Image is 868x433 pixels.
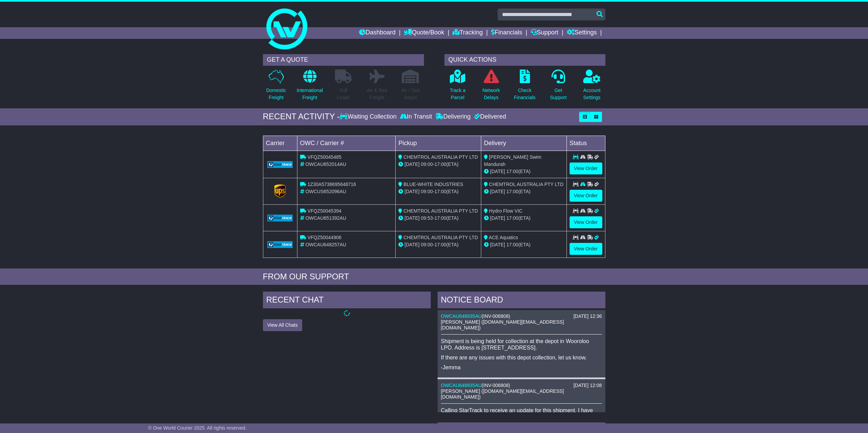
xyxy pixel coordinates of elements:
[441,354,602,361] p: If there are any issues with this depot collection, let us know.
[450,87,466,101] p: Track a Parcel
[404,189,420,194] span: [DATE]
[506,189,518,194] span: 17:00
[297,87,323,101] p: International Freight
[267,161,293,168] img: GetCarrierServiceLogo
[263,54,424,66] div: GET A QUOTE
[435,242,446,247] span: 17:00
[514,69,536,105] a: CheckFinancials
[490,242,505,247] span: [DATE]
[296,69,323,105] a: InternationalFreight
[441,338,602,351] p: Shipment is being held for collection at the depot in Wooroloo LPO. Address is [STREET_ADDRESS].
[484,241,564,248] div: (ETA)
[404,215,420,221] span: [DATE]
[266,87,286,101] p: Domestic Freight
[489,208,523,214] span: Hydro Flow VIC
[305,215,346,221] span: OWCAU651392AU
[514,87,535,101] p: Check Financials
[148,425,247,431] span: © One World Courier 2025. All rights reserved.
[307,235,341,240] span: VFQZ50044906
[421,161,433,167] span: 09:00
[398,113,434,121] div: In Transit
[421,215,433,221] span: 09:53
[421,242,433,247] span: 09:00
[297,136,396,151] td: OWC / Carrier #
[403,154,478,160] span: CHEMTROL AUSTRALIA PTY LTD
[472,113,506,121] div: Delivered
[396,136,481,151] td: Pickup
[506,215,518,221] span: 17:00
[583,69,601,105] a: AccountSettings
[263,136,297,151] td: Carrier
[404,161,420,167] span: [DATE]
[441,313,482,319] a: OWCAU648935AU
[583,87,601,101] p: Account Settings
[549,69,567,105] a: GetSupport
[490,189,505,194] span: [DATE]
[404,242,420,247] span: [DATE]
[307,208,341,214] span: VFQZ50045394
[403,182,463,187] span: BLUE-WHITE INDUSTRIES
[307,182,356,187] span: 1Z30A5738695648716
[307,154,341,160] span: VFQZ50045485
[359,27,396,39] a: Dashboard
[398,188,478,195] div: - (ETA)
[570,163,602,174] a: View Order
[489,235,518,240] span: ACE Aquatics
[482,87,500,101] p: Network Delays
[305,189,346,194] span: OWCUS652096AU
[435,161,446,167] span: 17:00
[398,241,478,248] div: - (ETA)
[435,189,446,194] span: 17:00
[490,215,505,221] span: [DATE]
[441,364,602,371] p: -Jemma
[531,27,558,39] a: Support
[403,208,478,214] span: CHEMTROL AUSTRALIA PTY LTD
[441,313,602,319] div: ( )
[335,87,352,101] p: Full Loads
[398,215,478,222] div: - (ETA)
[263,112,340,122] div: RECENT ACTIVITY -
[403,235,478,240] span: CHEMTROL AUSTRALIA PTY LTD
[434,113,472,121] div: Delivering
[441,388,564,400] span: [PERSON_NAME] ([DOMAIN_NAME][EMAIL_ADDRESS][DOMAIN_NAME])
[266,69,286,105] a: DomesticFreight
[441,383,482,388] a: OWCAU648935AU
[483,383,509,388] span: INV-006808
[506,169,518,174] span: 17:00
[398,161,478,168] div: - (ETA)
[340,113,398,121] div: Waiting Collection
[567,27,597,39] a: Settings
[441,407,602,420] p: Calling StarTrack to receive an update for this shipment. I have adjusted ETA from 25/09 to 26/09...
[274,184,286,198] img: GetCarrierServiceLogo
[263,292,431,310] div: RECENT CHAT
[567,136,605,151] td: Status
[550,87,567,101] p: Get Support
[263,319,302,331] button: View All Chats
[483,313,509,319] span: INV-006808
[482,69,500,105] a: NetworkDelays
[506,242,518,247] span: 17:00
[453,27,483,39] a: Tracking
[444,54,605,66] div: QUICK ACTIONS
[570,190,602,202] a: View Order
[573,383,602,388] div: [DATE] 12:08
[305,161,346,167] span: OWCAU652014AU
[367,87,387,101] p: Air & Sea Freight
[484,168,564,175] div: (ETA)
[450,69,466,105] a: Track aParcel
[421,189,433,194] span: 09:00
[484,188,564,195] div: (ETA)
[267,241,293,248] img: GetCarrierServiceLogo
[404,27,444,39] a: Quote/Book
[481,136,567,151] td: Delivery
[441,383,602,388] div: ( )
[570,216,602,228] a: View Order
[490,169,505,174] span: [DATE]
[267,215,293,221] img: GetCarrierServiceLogo
[484,154,541,167] span: [PERSON_NAME] Swim Mandurah
[438,292,605,310] div: NOTICE BOARD
[441,319,564,330] span: [PERSON_NAME] ([DOMAIN_NAME][EMAIL_ADDRESS][DOMAIN_NAME])
[570,243,602,255] a: View Order
[484,215,564,222] div: (ETA)
[573,313,602,319] div: [DATE] 12:36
